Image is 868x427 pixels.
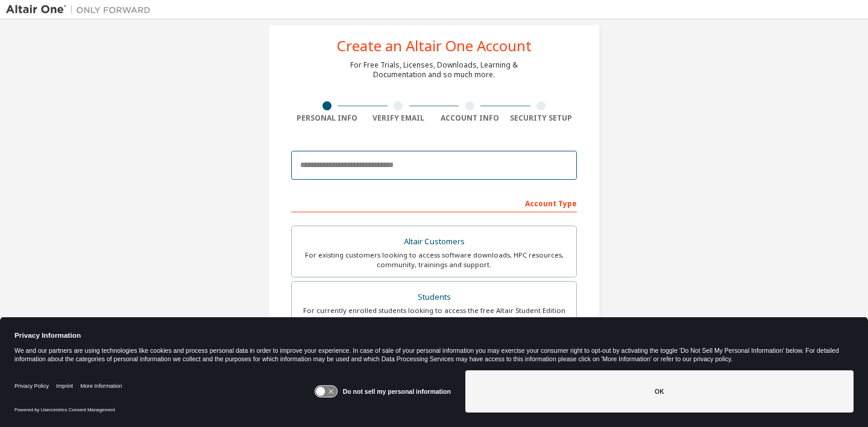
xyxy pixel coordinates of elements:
[506,113,577,123] div: Security Setup
[337,39,532,53] div: Create an Altair One Account
[299,289,569,306] div: Students
[299,233,569,250] div: Altair Customers
[291,193,577,212] div: Account Type
[299,250,569,270] div: For existing customers looking to access software downloads, HPC resources, community, trainings ...
[6,4,157,16] img: Altair One
[299,306,569,325] div: For currently enrolled students looking to access the free Altair Student Edition bundle and all ...
[434,113,506,123] div: Account Info
[350,60,518,80] div: For Free Trials, Licenses, Downloads, Learning & Documentation and so much more.
[363,113,435,123] div: Verify Email
[291,113,363,123] div: Personal Info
